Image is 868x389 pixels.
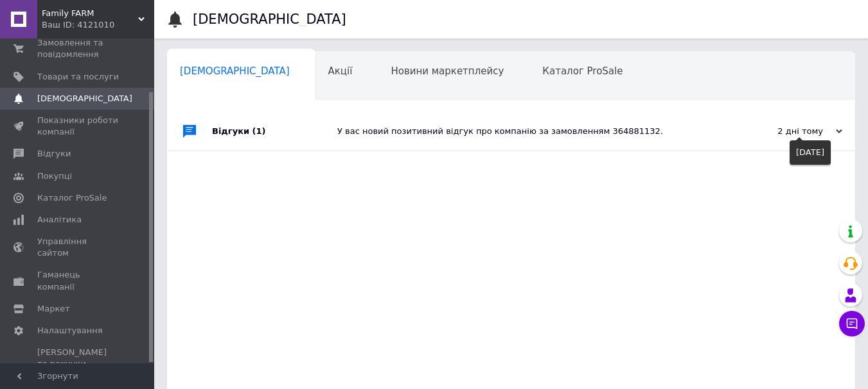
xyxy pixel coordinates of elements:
[37,236,119,259] span: Управління сайтом
[180,65,290,77] span: [DEMOGRAPHIC_DATA]
[37,71,119,83] span: Товари та послуги
[391,65,504,77] span: Новини маркетплейсу
[790,140,831,165] div: [DATE]
[839,311,865,336] button: Чат з покупцем
[37,303,70,315] span: Маркет
[714,126,842,137] div: 2 дні тому
[37,37,119,60] span: Замовлення та повідомлення
[252,126,266,136] span: (1)
[37,93,132,104] span: [DEMOGRAPHIC_DATA]
[193,12,346,27] h1: [DEMOGRAPHIC_DATA]
[42,19,154,31] div: Ваш ID: 4121010
[37,148,71,160] span: Відгуки
[37,115,119,138] span: Показники роботи компанії
[42,8,138,19] span: Family FARM
[328,65,353,77] span: Акції
[37,325,103,336] span: Налаштування
[542,65,623,77] span: Каталог ProSale
[337,126,714,137] div: У вас новий позитивний відгук про компанію за замовленням 364881132.
[37,170,72,182] span: Покупці
[37,214,82,226] span: Аналітика
[37,269,119,292] span: Гаманець компанії
[212,112,337,151] div: Відгуки
[37,192,107,204] span: Каталог ProSale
